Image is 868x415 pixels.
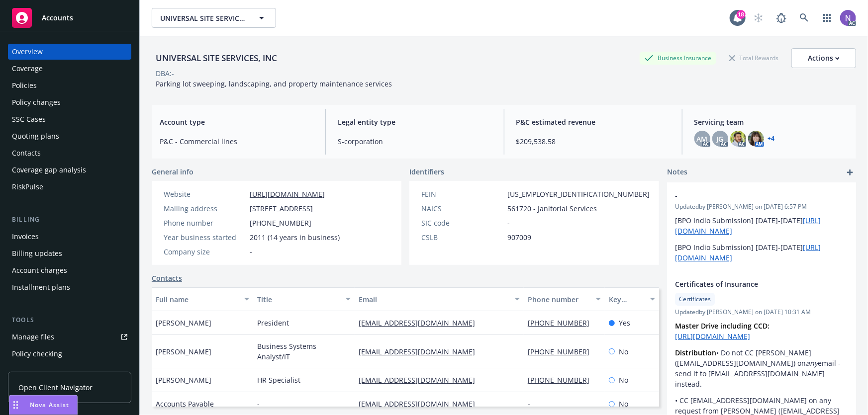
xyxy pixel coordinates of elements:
[724,52,783,64] div: Total Rewards
[717,134,724,144] span: JG
[359,347,483,356] a: [EMAIL_ADDRESS][DOMAIN_NAME]
[8,229,131,245] a: Invoices
[619,375,628,385] span: No
[164,203,246,214] div: Mailing address
[421,203,503,214] div: NAICS
[12,279,70,295] div: Installment plans
[409,166,444,177] span: Identifiers
[12,246,62,261] div: Billing updates
[421,189,503,199] div: FEIN
[12,94,61,110] div: Policy changes
[421,218,503,228] div: SIC code
[338,117,491,127] span: Legal entity type
[675,347,848,389] p: • Do not CC [PERSON_NAME] ([EMAIL_ADDRESS][DOMAIN_NAME]) on email - send it to [EMAIL_ADDRESS][DO...
[12,61,43,77] div: Coverage
[791,48,856,68] button: Actions
[667,182,856,271] div: -Updatedby [PERSON_NAME] on [DATE] 6:57 PM[BPO Indio Submission] [DATE]-[DATE][URL][DOMAIN_NAME][...
[156,294,238,305] div: Full name
[8,179,131,195] a: RiskPulse
[359,375,483,385] a: [EMAIL_ADDRESS][DOMAIN_NAME]
[528,347,597,356] a: [PHONE_NUMBER]
[12,44,43,60] div: Overview
[694,117,848,127] span: Servicing team
[8,246,131,261] a: Billing updates
[156,399,214,409] span: Accounts Payable
[8,44,131,60] a: Overview
[675,279,822,289] span: Certificates of Insurance
[675,321,770,331] strong: Master Drive including CCD:
[808,49,840,68] div: Actions
[359,318,483,328] a: [EMAIL_ADDRESS][DOMAIN_NAME]
[528,375,597,385] a: [PHONE_NUMBER]
[164,218,246,228] div: Phone number
[156,318,211,328] span: [PERSON_NAME]
[749,8,769,28] a: Start snowing
[8,346,131,362] a: Policy checking
[257,294,340,305] div: Title
[8,262,131,278] a: Account charges
[12,229,39,245] div: Invoices
[12,78,37,93] div: Policies
[806,358,818,368] em: any
[8,363,131,379] a: Manage exposures
[675,348,716,357] strong: Distribution
[152,8,276,28] button: UNIVERSAL SITE SERVICES, INC
[156,375,211,385] span: [PERSON_NAME]
[8,329,131,345] a: Manage files
[156,68,174,79] div: DBA: -
[250,247,252,257] span: -
[619,346,628,357] span: No
[257,375,300,385] span: HR Specialist
[164,247,246,257] div: Company size
[9,395,78,415] button: Nova Assist
[609,294,644,305] div: Key contact
[338,136,491,147] span: S-corporation
[8,162,131,178] a: Coverage gap analysis
[8,145,131,161] a: Contacts
[12,111,46,127] div: SSC Cases
[840,10,856,26] img: photo
[18,382,93,393] span: Open Client Navigator
[257,341,351,362] span: Business Systems Analyst/IT
[9,396,22,415] div: Drag to move
[160,13,246,23] span: UNIVERSAL SITE SERVICES, INC
[250,232,340,243] span: 2011 (14 years in business)
[528,399,538,409] a: -
[516,136,670,147] span: $209,538.58
[152,52,281,65] div: UNIVERSAL SITE SERVICES, INC
[507,203,597,214] span: 561720 - Janitorial Services
[675,308,848,317] span: Updated by [PERSON_NAME] on [DATE] 10:31 AM
[152,273,182,283] a: Contacts
[12,128,59,144] div: Quoting plans
[675,202,848,211] span: Updated by [PERSON_NAME] on [DATE] 6:57 PM
[8,111,131,127] a: SSC Cases
[844,166,856,178] a: add
[421,232,503,243] div: CSLB
[42,14,73,22] span: Accounts
[675,332,750,341] a: [URL][DOMAIN_NAME]
[156,79,392,88] span: Parking lot sweeping, landscaping, and property maintenance services
[12,346,62,362] div: Policy checking
[12,179,43,195] div: RiskPulse
[12,262,67,278] div: Account charges
[12,162,86,178] div: Coverage gap analysis
[772,8,791,28] a: Report a Bug
[257,399,260,409] span: -
[160,117,313,127] span: Account type
[152,166,193,177] span: General info
[528,318,597,328] a: [PHONE_NUMBER]
[640,52,716,64] div: Business Insurance
[12,329,54,345] div: Manage files
[737,10,746,19] div: 18
[156,346,211,357] span: [PERSON_NAME]
[675,190,822,201] span: -
[359,399,483,409] a: [EMAIL_ADDRESS][DOMAIN_NAME]
[817,8,837,28] a: Switch app
[794,8,814,28] a: Search
[250,218,311,228] span: [PHONE_NUMBER]
[768,136,775,142] a: +4
[675,242,848,263] p: [BPO Indio Submission] [DATE]-[DATE]
[8,94,131,110] a: Policy changes
[730,131,746,147] img: photo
